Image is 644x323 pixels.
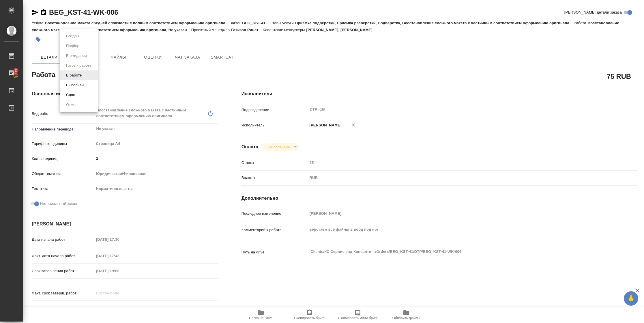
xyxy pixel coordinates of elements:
[64,92,77,98] button: Сдан
[64,62,93,69] button: Готов к работе
[64,53,89,59] button: В ожидании
[64,43,81,49] button: Подбор
[64,82,85,88] button: Выполнен
[64,72,83,79] button: В работе
[64,102,83,108] button: Отменен
[64,33,80,39] button: Создан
